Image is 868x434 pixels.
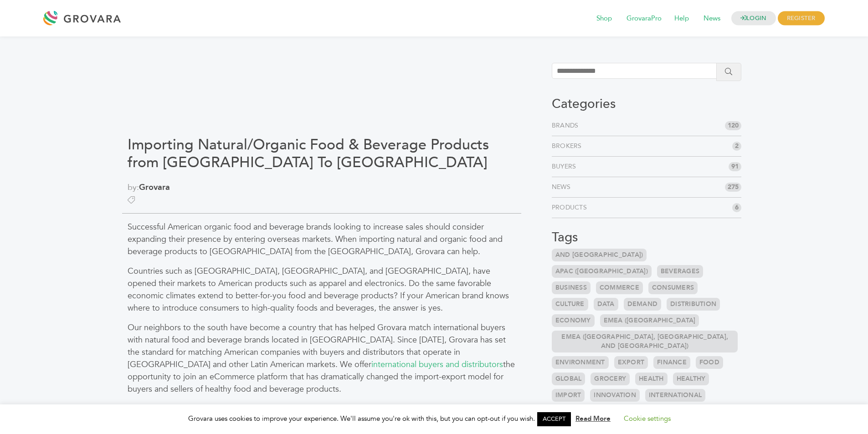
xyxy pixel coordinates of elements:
a: GrovaraPro [620,14,668,24]
span: 91 [729,162,741,171]
span: REGISTER [778,11,825,26]
a: Healthy [673,373,709,385]
span: GrovaraPro [620,10,668,27]
a: Health [635,373,668,385]
a: Economy [552,314,595,327]
a: Distribution [667,298,720,311]
span: 2 [732,142,741,151]
span: Shop [590,10,618,27]
a: Grovara [139,182,170,193]
span: Grovara uses cookies to improve your experience. We'll assume you're ok with this, but you can op... [188,414,680,423]
a: and [GEOGRAPHIC_DATA]) [552,249,647,261]
a: Commerce [596,281,643,294]
a: Innovation [590,389,640,402]
a: News [552,183,574,192]
a: Business [552,281,591,294]
h1: Importing Natural/Organic Food & Beverage Products from [GEOGRAPHIC_DATA] To [GEOGRAPHIC_DATA] [128,136,516,171]
a: Finance [653,356,690,369]
a: Environment [552,356,609,369]
a: Brokers [552,142,586,151]
a: Food [696,356,723,369]
a: Products [552,203,591,212]
a: ACCEPT [537,412,571,426]
a: Cookie settings [624,414,671,423]
a: Brands [552,121,582,130]
a: international buyers and distributors [371,359,503,370]
p: Our neighbors to the south have become a country that has helped Grovara match international buye... [128,322,516,395]
h3: Tags [552,230,742,245]
span: by: [128,181,516,194]
a: Shop [590,14,618,24]
a: Data [594,298,618,311]
a: Culture [552,298,588,311]
span: 120 [725,121,741,130]
a: EMEA ([GEOGRAPHIC_DATA] [600,314,699,327]
a: Consumers [648,281,698,294]
a: LOGIN [731,11,776,26]
a: News [697,14,727,24]
a: International [645,389,705,402]
a: Global [552,373,586,385]
a: EMEA ([GEOGRAPHIC_DATA], [GEOGRAPHIC_DATA], and [GEOGRAPHIC_DATA]) [552,331,738,352]
a: APAC ([GEOGRAPHIC_DATA]) [552,265,652,278]
p: Successful American organic food and beverage brands looking to increase sales should consider ex... [128,221,516,258]
a: Grocery [591,373,630,385]
p: Countries such as [GEOGRAPHIC_DATA], [GEOGRAPHIC_DATA], and [GEOGRAPHIC_DATA], have opened their ... [128,265,516,314]
h3: Categories [552,97,742,112]
a: Export [614,356,648,369]
span: 6 [732,203,741,212]
a: Read More [575,414,611,423]
span: Help [668,10,695,27]
a: Beverages [657,265,703,278]
span: 275 [725,183,741,192]
a: Help [668,14,695,24]
span: News [697,10,727,27]
a: Import [552,389,585,402]
a: Buyers [552,162,580,171]
a: Demand [624,298,662,311]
